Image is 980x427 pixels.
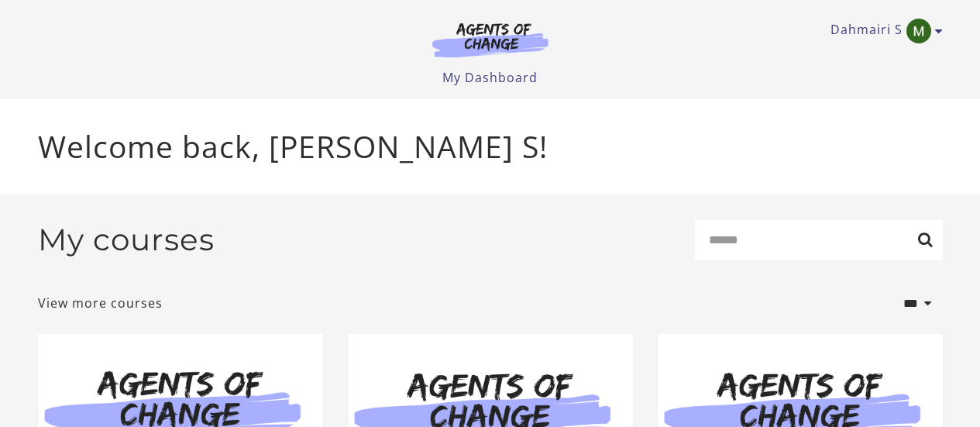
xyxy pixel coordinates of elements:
p: Welcome back, [PERSON_NAME] S! [38,124,943,170]
h2: My courses [38,222,215,258]
img: Agents of Change Logo [416,22,565,57]
a: My Dashboard [442,69,538,86]
a: View more courses [38,294,163,312]
a: Toggle menu [830,19,935,43]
